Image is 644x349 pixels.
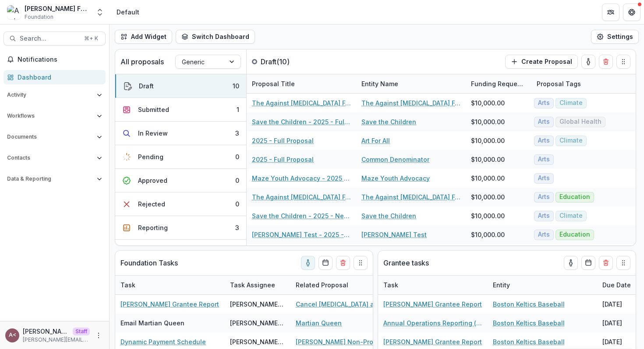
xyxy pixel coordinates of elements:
[531,74,641,93] div: Proposal Tags
[383,318,482,328] a: Annual Operations Reporting (atw)
[531,79,586,88] div: Proposal Tags
[599,55,613,69] button: Delete card
[9,332,16,338] div: Andrew Clegg <andrew@trytemelio.com>
[296,337,395,346] a: [PERSON_NAME] Non-Profit - 2024 - Hackathon Form
[471,117,505,126] div: $10,000.00
[466,74,531,93] div: Funding Requested
[235,199,239,209] div: 0
[4,109,106,123] button: Open Workflows
[383,300,482,309] a: [PERSON_NAME] Grantee Report
[4,172,106,186] button: Open Data & Reporting
[471,98,505,108] div: $10,000.00
[117,7,139,17] div: Default
[354,256,368,270] button: Drag
[120,56,164,67] p: All proposals
[361,174,430,183] a: Maze Youth Advocacy
[115,216,246,240] button: Reporting3
[230,318,285,328] div: [PERSON_NAME] <[PERSON_NAME][EMAIL_ADDRESS][DOMAIN_NAME]>
[252,230,351,239] a: [PERSON_NAME] Test - 2025 - Sample Grant Form
[383,337,482,346] a: [PERSON_NAME] Grantee Report
[356,74,466,93] div: Entity Name
[4,31,106,45] button: Search...
[616,256,630,270] button: Drag
[7,5,21,19] img: Andrew Foundation
[4,70,106,84] a: Dashboard
[4,151,106,165] button: Open Contacts
[176,30,255,44] button: Switch Dashboard
[471,211,505,220] div: $10,000.00
[120,337,206,346] a: Dynamic Payment Schedule
[7,155,93,161] span: Contacts
[115,74,246,98] button: Draft10
[361,230,427,239] a: [PERSON_NAME] Test
[559,137,583,144] span: Climate
[488,280,515,290] div: Entity
[235,223,239,232] div: 3
[378,280,403,290] div: Task
[18,56,102,63] span: Notifications
[361,155,429,164] a: Common Denominator
[538,118,550,126] span: Arts
[115,280,141,290] div: Task
[378,276,488,294] div: Task
[225,276,290,294] div: Task Assignee
[7,92,93,98] span: Activity
[581,256,595,270] button: Calendar
[94,3,106,21] button: Open entity switcher
[225,280,280,290] div: Task Assignee
[616,55,630,69] button: Drag
[138,129,168,138] div: In Review
[361,117,416,126] a: Save the Children
[471,174,505,183] div: $10,000.00
[138,105,169,114] div: Submitted
[591,30,639,44] button: Settings
[20,35,79,42] span: Search...
[73,328,90,335] p: Staff
[230,300,285,309] div: [PERSON_NAME] <[PERSON_NAME][EMAIL_ADDRESS][DOMAIN_NAME]>
[115,30,172,44] button: Add Widget
[138,152,163,161] div: Pending
[82,34,100,43] div: ⌘ + K
[138,176,167,185] div: Approved
[120,300,219,309] a: [PERSON_NAME] Grantee Report
[7,113,93,119] span: Workflows
[247,79,300,88] div: Proposal Title
[230,337,285,346] div: [PERSON_NAME] <[PERSON_NAME][EMAIL_ADDRESS][DOMAIN_NAME]>
[247,74,356,93] div: Proposal Title
[25,4,90,13] div: [PERSON_NAME] Foundation
[235,129,239,138] div: 3
[115,169,246,192] button: Approved0
[115,145,246,169] button: Pending0
[559,99,583,107] span: Climate
[252,192,351,202] a: The Against [MEDICAL_DATA] Foundation - 2025 - New form
[252,155,314,164] a: 2025 - Full Proposal
[597,280,636,290] div: Due Date
[252,98,351,108] a: The Against [MEDICAL_DATA] Foundation - 2025 - Full Proposal
[564,256,578,270] button: toggle-assigned-to-me
[559,118,602,126] span: Global Health
[18,73,99,82] div: Dashboard
[290,276,400,294] div: Related Proposal
[559,193,590,201] span: Education
[581,55,595,69] button: toggle-assigned-to-me
[23,327,69,336] p: [PERSON_NAME] <[PERSON_NAME][EMAIL_ADDRESS][DOMAIN_NAME]>
[599,256,613,270] button: Delete card
[538,99,550,107] span: Arts
[538,212,550,220] span: Arts
[361,136,390,145] a: Art For All
[139,81,154,91] div: Draft
[115,276,225,294] div: Task
[233,81,239,91] div: 10
[23,336,90,344] p: [PERSON_NAME][EMAIL_ADDRESS][DOMAIN_NAME]
[356,79,403,88] div: Entity Name
[115,98,246,122] button: Submitted1
[559,212,583,220] span: Climate
[252,211,351,220] a: Save the Children - 2025 - New form
[115,122,246,145] button: In Review3
[138,223,168,232] div: Reporting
